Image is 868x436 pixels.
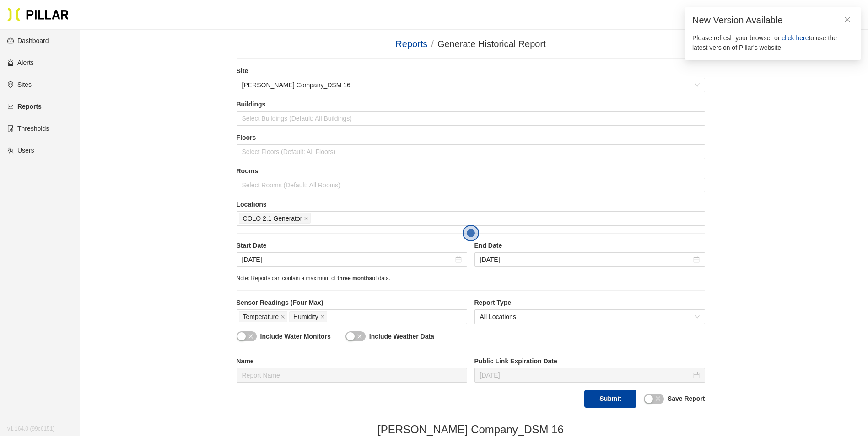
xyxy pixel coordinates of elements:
[7,59,34,66] a: alertAlerts
[237,298,467,308] label: Sensor Readings (Four Max)
[304,216,308,222] span: close
[7,81,32,88] a: environmentSites
[369,332,434,341] label: Include Weather Data
[692,15,853,26] div: New Version Available
[7,37,49,44] a: dashboardDashboard
[7,147,34,154] a: teamUsers
[357,334,362,339] span: close
[260,332,331,341] label: Include Water Monitors
[668,394,705,404] label: Save Report
[474,241,705,250] label: End Date
[243,312,279,322] span: Temperature
[7,7,69,22] img: Pillar Technologies
[584,390,636,408] button: Submit
[320,314,325,320] span: close
[395,39,427,49] a: Reports
[437,39,546,49] span: Generate Historical Report
[237,368,467,383] input: Report Name
[480,255,691,265] input: Aug 1, 2025
[248,334,253,339] span: close
[7,103,42,110] a: line-chartReports
[237,200,705,209] label: Locations
[480,370,691,380] input: Oct 2, 2025
[237,356,467,366] label: Name
[237,66,705,76] label: Site
[480,310,700,324] span: All Locations
[237,133,705,143] label: Floors
[431,39,434,49] span: /
[7,125,49,132] a: exceptionThresholds
[293,312,318,322] span: Humidity
[243,213,302,223] span: COLO 2.1 Generator
[237,166,705,176] label: Rooms
[280,314,285,320] span: close
[237,100,705,109] label: Buildings
[474,298,705,308] label: Report Type
[463,225,479,241] button: Open the dialog
[655,396,661,401] span: close
[242,255,453,265] input: Jun 6, 2025
[692,33,853,53] p: Please refresh your browser or to use the latest version of Pillar's website.
[237,274,705,283] div: Note: Reports can contain a maximum of of data.
[242,78,700,92] span: Weitz Company_DSM 16
[844,16,851,23] span: close
[474,356,705,366] label: Public Link Expiration Date
[237,241,467,250] label: Start Date
[782,34,809,42] span: click here
[337,275,372,282] span: three months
